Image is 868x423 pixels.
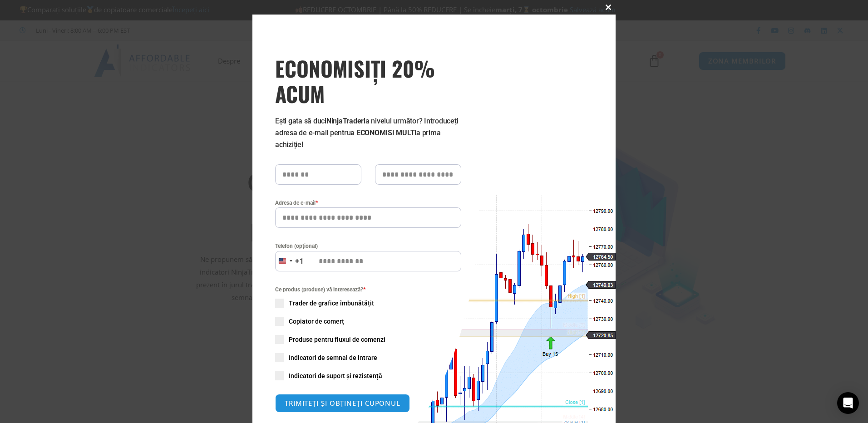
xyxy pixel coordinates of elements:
[275,55,461,106] h3: ECONOMISIȚI 20% ACUM
[275,286,363,293] font: Ce produs (produse) vă interesează?
[275,335,461,344] label: Order Flow Products
[289,317,344,326] span: Copiator de comerț
[275,371,461,380] label: Support And Resistance Indicators
[275,200,316,206] font: Adresa de e-mail
[295,256,304,267] div: +1
[275,115,461,151] p: Ești gata să duci la nivelul următor? Introduceți adresa de e-mail pentru la prima achiziție!
[275,317,461,326] label: Trade Copier
[289,371,382,380] span: Indicatori de suport și rezistență
[350,128,414,137] strong: a ECONOMISI MULT
[326,117,364,125] strong: NinjaTrader
[275,394,410,413] button: TRIMITEȚI ȘI OBȚINEȚI CUPONUL
[289,299,374,308] span: Trader de grafice îmbunătățit
[275,251,304,271] button: Țara selectată
[275,299,461,308] label: Enhanced Chart Trader
[275,241,461,251] label: Telefon (opțional)
[289,353,377,362] span: Indicatori de semnal de intrare
[289,335,385,344] span: Produse pentru fluxul de comenzi
[275,353,461,362] label: Entry Signal Indicators
[837,392,859,414] div: Deschideți Intercom Messenger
